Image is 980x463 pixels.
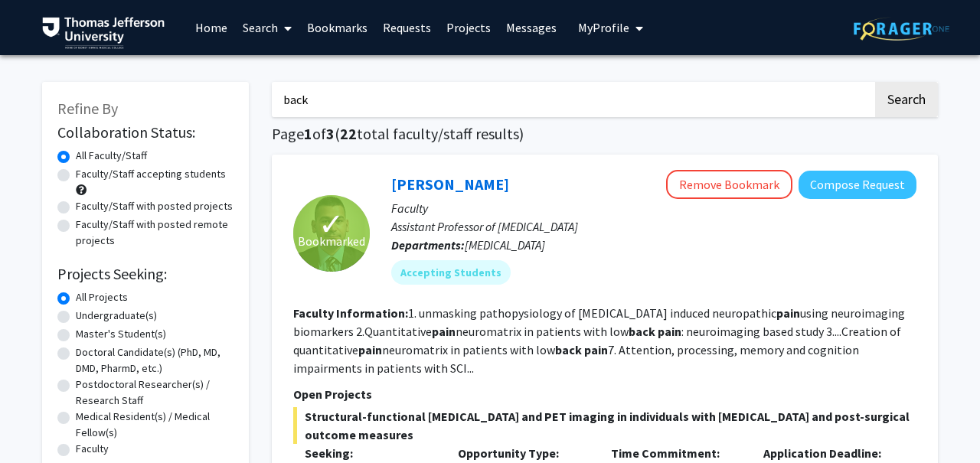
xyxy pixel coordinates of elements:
[293,305,905,376] fg-read-more: 1. unmasking pathopysiology of [MEDICAL_DATA] induced neuropathic using neuroimaging biomarkers 2...
[76,344,234,377] label: Doctoral Candidate(s) (PhD, MD, DMD, PharmD, etc.)
[432,324,456,339] b: pain
[272,82,873,117] input: Search Keywords
[76,441,109,457] label: Faculty
[763,444,893,462] p: Application Deadline:
[293,407,916,444] span: Structural-functional [MEDICAL_DATA] and PET imaging in individuals with [MEDICAL_DATA] and post-...
[629,324,655,339] b: back
[42,17,165,49] img: Thomas Jefferson University Logo
[318,217,345,232] span: ✓
[458,444,588,462] p: Opportunity Type:
[391,237,465,253] b: Departments:
[76,198,233,214] label: Faculty/Staff with posted projects
[358,342,382,357] b: pain
[76,166,226,182] label: Faculty/Staff accepting students
[305,444,435,462] p: Seeking:
[799,171,916,199] button: Compose Request to Mahdi Alizedah
[578,20,629,35] span: My Profile
[498,1,564,54] a: Messages
[11,394,65,452] iframe: Chat
[293,385,916,403] p: Open Projects
[272,125,938,143] h1: Page of ( total faculty/staff results)
[391,174,509,194] a: [PERSON_NAME]
[776,305,800,321] b: pain
[439,1,498,54] a: Projects
[391,199,916,217] p: Faculty
[76,217,234,249] label: Faculty/Staff with posted remote projects
[304,124,312,143] span: 1
[375,1,439,54] a: Requests
[658,324,681,339] b: pain
[76,326,166,342] label: Master's Student(s)
[76,148,147,164] label: All Faculty/Staff
[326,124,335,143] span: 3
[76,377,234,409] label: Postdoctoral Researcher(s) / Research Staff
[57,123,234,142] h2: Collaboration Status:
[235,1,299,54] a: Search
[584,342,608,357] b: pain
[391,217,916,236] p: Assistant Professor of [MEDICAL_DATA]
[875,82,938,117] button: Search
[76,308,157,324] label: Undergraduate(s)
[76,289,128,305] label: All Projects
[299,1,375,54] a: Bookmarks
[298,232,365,250] span: Bookmarked
[76,409,234,441] label: Medical Resident(s) / Medical Fellow(s)
[391,260,511,285] mat-chip: Accepting Students
[293,305,408,321] b: Faculty Information:
[611,444,741,462] p: Time Commitment:
[555,342,582,357] b: back
[854,17,949,41] img: ForagerOne Logo
[340,124,357,143] span: 22
[666,170,792,199] button: Remove Bookmark
[57,265,234,283] h2: Projects Seeking:
[188,1,235,54] a: Home
[465,237,545,253] span: [MEDICAL_DATA]
[57,99,118,118] span: Refine By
